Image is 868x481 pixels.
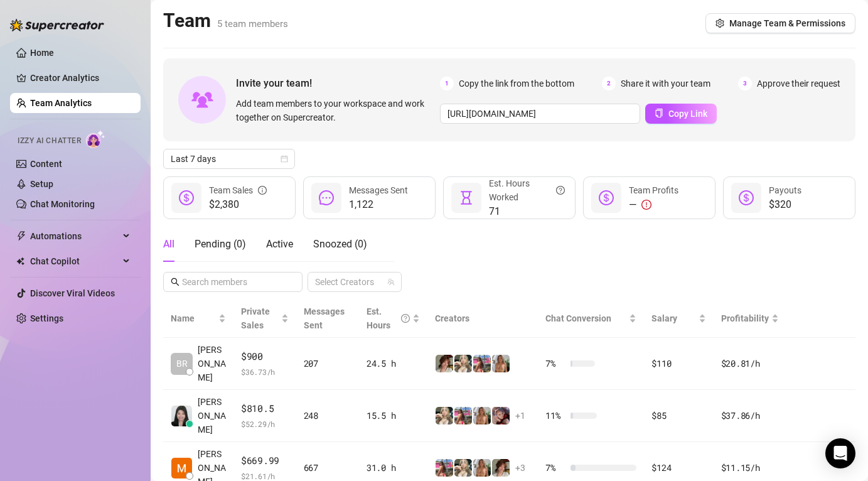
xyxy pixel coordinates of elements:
div: $124 [651,461,705,475]
img: Mila Engine [171,458,192,478]
h2: Team [163,9,288,33]
button: Manage Team & Permissions [705,13,855,33]
a: Discover Viral Videos [30,288,115,298]
img: Pam🤍 [473,407,491,424]
span: Chat Conversion [545,313,611,323]
span: 5 team members [217,18,288,30]
span: 7 % [545,461,565,475]
div: 15.5 h [367,409,420,423]
span: Active [266,238,293,250]
div: — [629,197,678,212]
div: Est. Hours Worked [489,176,565,204]
div: 207 [304,357,351,370]
span: [PERSON_NAME] [198,395,226,436]
span: $320 [769,197,801,212]
a: Creator Analytics [30,68,131,88]
button: Copy Link [645,104,717,124]
img: Joly [436,407,453,424]
span: Payouts [769,185,801,195]
span: Last 7 days [171,149,287,168]
span: 71 [489,204,565,219]
img: Johaina Therese… [171,406,192,426]
span: Izzy AI Chatter [18,135,81,147]
span: Team Profits [629,185,678,195]
div: $20.81 /h [721,357,779,370]
div: 248 [304,409,351,423]
div: 667 [304,461,351,475]
span: hourglass [459,190,474,205]
th: Name [163,300,233,338]
span: 7 % [545,357,565,370]
span: [PERSON_NAME] [198,343,226,384]
span: message [319,190,334,205]
span: dollar-circle [179,190,194,205]
span: BR [176,357,188,370]
div: $110 [651,357,705,370]
span: Profitability [721,313,769,323]
img: Nicki [454,407,472,424]
div: Team Sales [209,183,267,197]
span: $810.5 [241,401,289,416]
img: Chat Copilot [16,257,24,266]
span: setting [715,19,724,28]
span: Private Sales [241,306,270,330]
a: Chat Monitoring [30,199,95,209]
img: Ruby [492,459,510,477]
div: Est. Hours [367,305,410,332]
div: $85 [651,409,705,423]
img: Pam🤍 [492,355,510,372]
a: Content [30,159,62,169]
span: $669.99 [241,453,289,468]
div: $11.15 /h [721,461,779,475]
a: Home [30,48,54,58]
span: Salary [651,313,677,323]
div: 24.5 h [367,357,420,370]
a: Settings [30,313,63,323]
span: Messages Sent [349,185,408,195]
div: 31.0 h [367,461,420,475]
div: Pending ( 0 ) [195,237,246,252]
span: Add team members to your workspace and work together on Supercreator. [236,97,435,124]
img: logo-BBDzfeDw.svg [10,19,104,31]
div: All [163,237,174,252]
span: Manage Team & Permissions [729,18,845,28]
span: search [171,278,179,286]
div: $37.86 /h [721,409,779,423]
span: + 1 [515,409,525,423]
img: Pam🤍 [473,459,491,477]
span: Automations [30,226,119,246]
img: Joly [454,459,472,477]
span: 3 [738,77,752,90]
span: 11 % [545,409,565,423]
img: Nicki [473,355,491,372]
img: Gloom [492,407,510,424]
span: question-circle [401,305,410,332]
span: exclamation-circle [641,200,651,210]
img: Joly [454,355,472,372]
span: Name [171,311,216,325]
span: $ 52.29 /h [241,418,289,430]
span: + 3 [515,461,525,475]
span: $ 36.73 /h [241,365,289,378]
div: Open Intercom Messenger [825,438,855,468]
a: Team Analytics [30,98,92,108]
span: Copy the link from the bottom [459,77,574,90]
span: Snoozed ( 0 ) [313,238,367,250]
img: AI Chatter [86,130,105,148]
span: 1,122 [349,197,408,212]
span: Messages Sent [304,306,345,330]
span: info-circle [258,183,267,197]
span: team [387,278,395,286]
span: Chat Copilot [30,251,119,271]
img: Ruby [436,355,453,372]
span: dollar-circle [739,190,754,205]
span: copy [655,109,663,117]
img: Nicki [436,459,453,477]
input: Search members [182,275,285,289]
span: question-circle [556,176,565,204]
span: Approve their request [757,77,840,90]
span: Invite your team! [236,75,440,91]
span: Share it with your team [621,77,710,90]
a: Setup [30,179,53,189]
span: $900 [241,349,289,364]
